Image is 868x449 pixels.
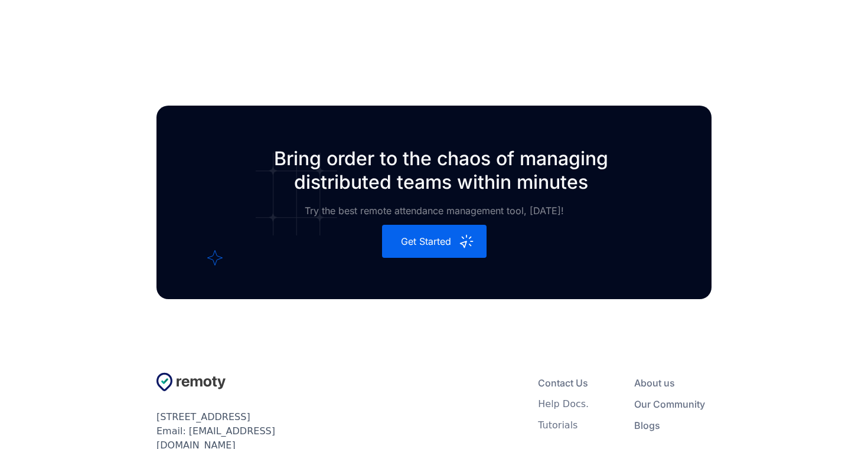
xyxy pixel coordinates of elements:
[538,372,588,394] a: Contact Us
[305,204,564,218] div: Try the best remote attendance management tool, [DATE]!
[538,394,589,415] a: Help Docs.
[634,419,660,431] div: Blogs
[538,398,589,410] div: Help Docs.
[634,415,660,436] a: Blogs
[156,372,226,391] img: Untitled UI logotext
[382,225,487,258] a: Get Started
[156,372,345,391] a: Untitled UI logotextLogo
[828,409,856,437] iframe: PLUG_LAUNCHER_SDK
[396,234,458,248] div: Get Started
[634,372,675,394] a: About us
[538,415,577,436] a: Tutorials
[634,398,705,410] div: Our Community
[634,394,705,415] a: Our Community
[538,419,577,431] div: Tutorials
[270,147,612,194] h1: Bring order to the chaos of managing distributed teams within minutes
[634,377,675,389] div: About us
[538,377,588,389] div: Contact Us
